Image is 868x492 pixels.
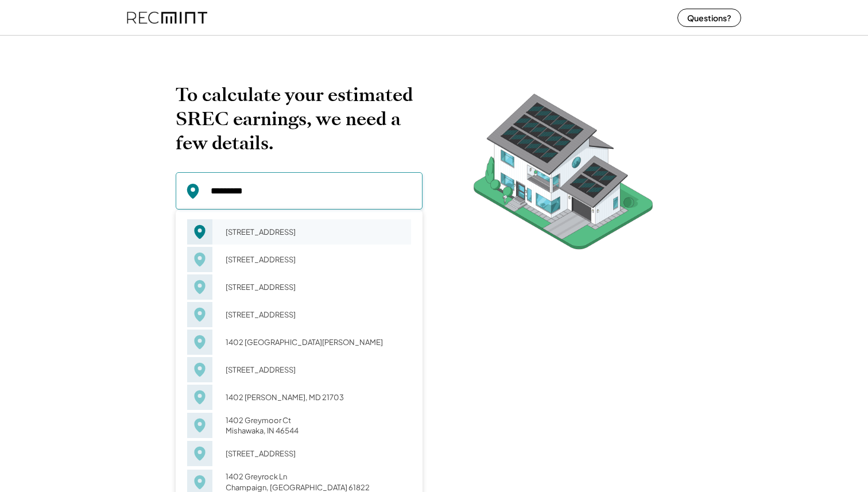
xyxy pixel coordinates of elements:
div: [STREET_ADDRESS] [218,445,411,462]
h2: To calculate your estimated SREC earnings, we need a few details. [176,83,423,155]
div: 1402 [GEOGRAPHIC_DATA][PERSON_NAME] [218,334,411,350]
img: recmint-logotype%403x%20%281%29.jpeg [127,2,207,33]
div: [STREET_ADDRESS] [218,224,411,240]
div: 1402 Greymoor Ct Mishawaka, IN 46544 [218,412,411,439]
div: 1402 [PERSON_NAME], MD 21703 [218,389,411,405]
div: [STREET_ADDRESS] [218,307,411,323]
div: [STREET_ADDRESS] [218,251,411,268]
div: [STREET_ADDRESS] [218,279,411,295]
img: RecMintArtboard%207.png [451,83,675,267]
button: Questions? [677,9,741,27]
div: [STREET_ADDRESS] [218,362,411,378]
